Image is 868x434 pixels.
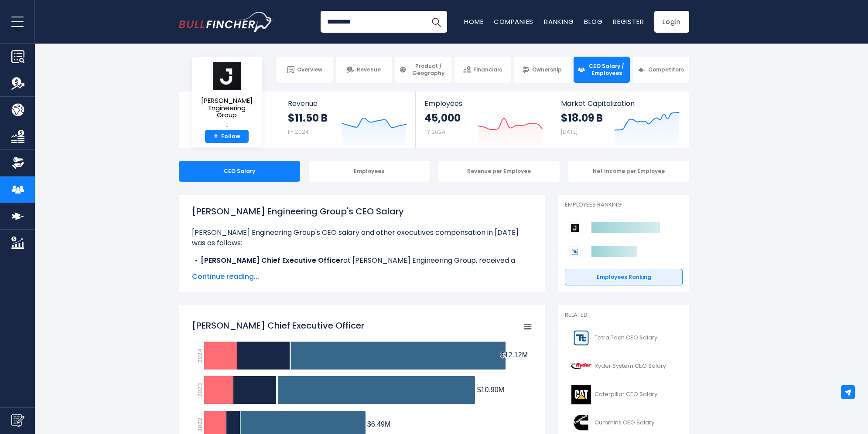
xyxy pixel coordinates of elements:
tspan: $12.12M [501,351,528,359]
p: Related [565,312,683,319]
h1: [PERSON_NAME] Engineering Group's CEO Salary [192,205,532,218]
tspan: $6.49M [367,420,390,428]
span: CEO Salary / Employees [588,63,626,76]
strong: $11.50 B [288,111,328,125]
div: Net Income per Employee [568,161,690,182]
text: 2022 [196,418,204,432]
span: Revenue [357,66,381,73]
strong: 45,000 [424,111,461,125]
div: Employees [309,161,430,182]
span: Ownership [532,66,562,73]
a: Blog [584,17,602,26]
img: Jacobs Engineering Group competitors logo [569,222,581,234]
a: Market Capitalization $18.09 B [DATE] [552,92,688,148]
span: Tetra Tech CEO Salary [595,334,657,342]
a: Go to homepage [179,12,273,32]
div: Revenue per Employee [438,161,560,182]
span: Market Capitalization [561,99,680,108]
a: Login [654,11,689,33]
span: Competitors [648,66,684,73]
a: Tetra Tech CEO Salary [565,326,683,350]
span: Continue reading... [192,271,532,282]
a: [PERSON_NAME] Engineering Group J [198,61,255,130]
strong: + [214,132,218,140]
span: [PERSON_NAME] Engineering Group [199,97,255,119]
small: [DATE] [561,128,578,136]
img: CAT logo [570,385,592,404]
small: FY 2024 [424,128,445,136]
span: Cummins CEO Salary [595,419,654,427]
button: Search [425,11,447,33]
a: Revenue $11.50 B FY 2024 [279,92,416,148]
a: Companies [494,17,533,26]
span: Financials [473,66,502,73]
strong: $18.09 B [561,111,603,125]
small: FY 2024 [288,128,309,136]
a: Ranking [544,17,574,26]
a: CEO Salary / Employees [574,57,630,83]
span: Product / Geography [409,63,448,76]
span: Revenue [288,99,407,108]
tspan: [PERSON_NAME] Chief Executive Officer [192,319,364,332]
small: J [199,121,255,129]
span: Ryder System CEO Salary [595,363,666,370]
img: R logo [570,356,592,376]
img: Bullfincher logo [179,12,273,32]
img: CMI logo [570,413,592,433]
a: +Follow [205,130,249,143]
a: Revenue [336,57,392,83]
a: Product / Geography [395,57,451,83]
a: Register [613,17,644,26]
li: at [PERSON_NAME] Engineering Group, received a total compensation of $12.12 M in [DATE]. [192,255,532,276]
a: Employees Ranking [565,269,683,285]
a: Ownership [514,57,570,83]
img: Ownership [11,156,24,170]
span: Caterpillar CEO Salary [595,391,657,398]
text: 2024 [196,349,204,363]
p: [PERSON_NAME] Engineering Group's CEO salary and other executives compensation in [DATE] was as f... [192,227,532,248]
div: CEO Salary [179,161,300,182]
a: Employees 45,000 FY 2024 [416,92,551,148]
img: Tetra Tech competitors logo [569,246,581,258]
span: Employees [424,99,543,108]
a: Caterpillar CEO Salary [565,383,683,407]
a: Ryder System CEO Salary [565,354,683,378]
a: Competitors [633,57,689,83]
a: Financials [455,57,511,83]
tspan: $10.90M [477,386,504,393]
p: Employees Ranking [565,201,683,209]
a: Home [464,17,483,26]
img: TTEK logo [570,328,592,348]
a: Overview [277,57,333,83]
span: Overview [297,66,322,73]
text: 2023 [196,383,204,397]
b: [PERSON_NAME] Chief Executive Officer [201,255,343,265]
